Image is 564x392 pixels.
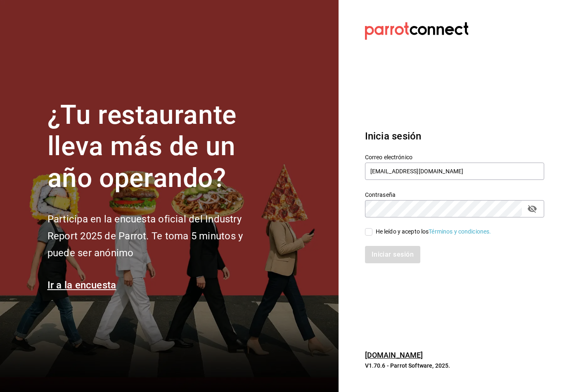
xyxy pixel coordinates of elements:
[365,351,423,359] a: [DOMAIN_NAME]
[365,154,544,160] label: Correo electrónico
[47,279,116,291] a: Ir a la encuesta
[365,191,544,197] label: Contraseña
[429,228,491,235] a: Términos y condiciones.
[525,202,539,216] button: passwordField
[47,211,270,261] h2: Participa en la encuesta oficial del Industry Report 2025 de Parrot. Te toma 5 minutos y puede se...
[47,99,270,194] h1: ¿Tu restaurante lleva más de un año operando?
[365,361,544,370] p: V1.70.6 - Parrot Software, 2025.
[376,227,491,236] div: He leído y acepto los
[365,129,544,144] h3: Inicia sesión
[365,163,544,180] input: Ingresa tu correo electrónico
